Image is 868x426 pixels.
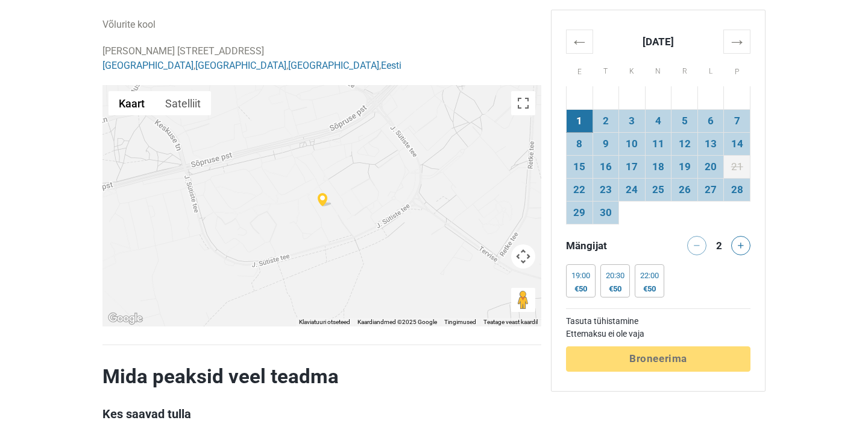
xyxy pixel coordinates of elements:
th: L [697,53,724,86]
td: 24 [619,178,646,201]
div: 20:30 [606,271,624,281]
div: 19:00 [571,271,590,281]
a: [GEOGRAPHIC_DATA] [102,60,193,71]
a: Tingimused (avaneb uuel vahekaardil) [444,319,476,325]
td: 20 [697,155,724,178]
button: Vaheta täisekraani vaadet [511,91,535,115]
div: €50 [571,284,590,294]
p: Võlurite kool [102,17,541,32]
button: Klaviatuuri otseteed [299,318,350,326]
div: €50 [606,284,624,294]
a: Teatage veast kaardil [483,319,538,325]
td: 14 [724,132,750,155]
td: 12 [671,132,698,155]
td: 5 [671,109,698,132]
h3: Kes saavad tulla [102,407,541,421]
th: [DATE] [593,30,724,53]
div: 22:00 [640,271,659,281]
th: E [567,53,593,86]
div: Mängijat [561,236,658,255]
td: Tasuta tühistamine [566,315,750,328]
td: 4 [645,109,671,132]
th: P [724,53,750,86]
th: → [724,30,750,53]
td: 18 [645,155,671,178]
td: 27 [697,178,724,201]
th: ← [567,30,593,53]
th: K [619,53,646,86]
th: R [671,53,698,86]
td: 9 [593,132,619,155]
td: Ettemaksu ei ole vaja [566,328,750,340]
th: N [645,53,671,86]
td: 19 [671,155,698,178]
button: Kuva tänavakaart [108,91,155,115]
p: [PERSON_NAME] [STREET_ADDRESS] , , , [102,44,541,73]
td: 11 [645,132,671,155]
h2: Mida peaksid veel teadma [102,364,541,389]
a: Eesti [381,60,401,71]
td: 8 [567,132,593,155]
button: Kuva satelliitpilt [155,91,211,115]
td: 7 [724,109,750,132]
td: 26 [671,178,698,201]
button: Kaardikaamera juhtnupud [511,244,535,269]
td: 1 [567,109,593,132]
td: 28 [724,178,750,201]
td: 25 [645,178,671,201]
td: 6 [697,109,724,132]
td: 3 [619,109,646,132]
td: 21 [724,155,750,178]
a: [GEOGRAPHIC_DATA] [288,60,379,71]
td: 30 [593,201,619,224]
td: 13 [697,132,724,155]
div: 2 [712,236,726,253]
td: 29 [567,201,593,224]
a: [GEOGRAPHIC_DATA] [195,60,286,71]
div: €50 [640,284,659,294]
td: 23 [593,178,619,201]
a: Google Mapsis selle piirkonna avamine (avaneb uues aknas) [105,311,145,326]
td: 15 [567,155,593,178]
td: 16 [593,155,619,178]
td: 10 [619,132,646,155]
td: 17 [619,155,646,178]
button: Tänavavaate avamiseks lohistage abimees kaardile [511,288,535,312]
span: Kaardiandmed ©2025 Google [357,319,437,325]
td: 22 [567,178,593,201]
img: Google [105,311,145,326]
td: 2 [593,109,619,132]
th: T [593,53,619,86]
